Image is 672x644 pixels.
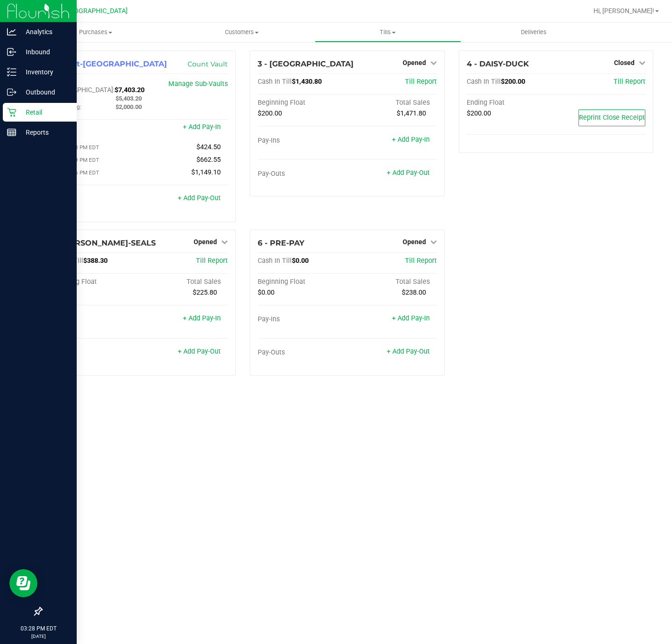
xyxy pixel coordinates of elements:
[9,569,37,597] iframe: Resource center
[115,86,145,94] span: $7,403.20
[258,137,347,145] div: Pay-Ins
[387,347,430,355] a: + Add Pay-Out
[347,278,436,286] div: Total Sales
[593,7,654,14] span: Hi, [PERSON_NAME]!
[178,347,221,355] a: + Add Pay-Out
[116,95,142,102] span: $5,403.20
[138,278,228,286] div: Total Sales
[258,278,347,286] div: Beginning Float
[188,60,228,68] a: Count Vault
[508,28,559,36] span: Deliveries
[193,289,217,297] span: $225.80
[196,257,228,265] a: Till Report
[16,66,72,78] p: Inventory
[22,28,169,36] span: Purchases
[258,59,354,68] span: 3 - [GEOGRAPHIC_DATA]
[7,27,16,36] inline-svg: Analytics
[16,107,72,118] p: Retail
[467,59,529,68] span: 4 - DAISY-DUCK
[183,123,221,131] a: + Add Pay-In
[169,22,315,42] a: Customers
[49,78,115,94] span: Cash In [GEOGRAPHIC_DATA]:
[258,289,275,297] span: $0.00
[49,278,138,286] div: Beginning Float
[49,124,138,132] div: Pay-Ins
[258,170,347,178] div: Pay-Outs
[258,315,347,324] div: Pay-Ins
[578,109,645,126] button: Reprint Close Receipt
[7,87,16,97] inline-svg: Outbound
[178,194,221,202] a: + Add Pay-Out
[16,87,72,98] p: Outbound
[49,348,138,357] div: Pay-Outs
[403,59,426,66] span: Opened
[614,78,645,86] a: Till Report
[347,99,436,107] div: Total Sales
[614,59,635,66] span: Closed
[402,289,426,297] span: $238.00
[392,136,430,144] a: + Add Pay-In
[405,78,437,86] a: Till Report
[405,257,437,265] a: Till Report
[501,78,525,86] span: $200.00
[258,239,304,247] span: 6 - PRE-PAY
[315,22,461,42] a: Tills
[49,315,138,324] div: Pay-Ins
[191,168,221,176] span: $1,149.10
[183,314,221,322] a: + Add Pay-In
[467,109,491,117] span: $200.00
[168,80,228,88] a: Manage Sub-Vaults
[22,22,169,42] a: Purchases
[83,257,108,265] span: $388.30
[387,169,430,177] a: + Add Pay-Out
[194,238,217,246] span: Opened
[169,28,315,36] span: Customers
[196,156,221,164] span: $662.55
[397,109,426,117] span: $1,471.80
[7,108,16,117] inline-svg: Retail
[461,22,607,42] a: Deliveries
[315,28,461,36] span: Tills
[292,78,322,86] span: $1,430.80
[49,195,138,203] div: Pay-Outs
[4,633,72,640] p: [DATE]
[258,99,347,107] div: Beginning Float
[7,67,16,77] inline-svg: Inventory
[258,109,282,117] span: $200.00
[392,314,430,322] a: + Add Pay-In
[258,257,292,265] span: Cash In Till
[49,59,167,68] span: 1 - Vault-[GEOGRAPHIC_DATA]
[7,47,16,57] inline-svg: Inbound
[116,103,142,110] span: $2,000.00
[196,143,221,151] span: $424.50
[64,7,128,15] span: [GEOGRAPHIC_DATA]
[579,114,645,122] span: Reprint Close Receipt
[4,624,72,633] p: 03:28 PM EDT
[16,46,72,58] p: Inbound
[7,128,16,137] inline-svg: Reports
[403,238,426,246] span: Opened
[467,99,556,107] div: Ending Float
[292,257,309,265] span: $0.00
[49,239,156,247] span: 5 - [PERSON_NAME]-SEALS
[16,26,72,37] p: Analytics
[467,78,501,86] span: Cash In Till
[258,78,292,86] span: Cash In Till
[258,348,347,357] div: Pay-Outs
[16,127,72,138] p: Reports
